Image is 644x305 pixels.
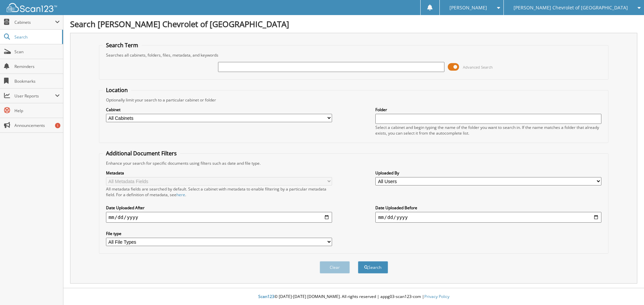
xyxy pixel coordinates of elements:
a: here [176,192,185,198]
span: Bookmarks [14,78,60,84]
div: Optionally limit your search to a particular cabinet or folder [103,97,605,103]
a: Privacy Policy [424,294,449,299]
div: Select a cabinet and begin typing the name of the folder you want to search in. If the name match... [375,125,601,136]
label: Uploaded By [375,170,601,176]
div: © [DATE]-[DATE] [DOMAIN_NAME]. All rights reserved | appg03-scan123-com | [63,289,644,305]
span: [PERSON_NAME] Chevrolet of [GEOGRAPHIC_DATA] [514,6,628,10]
h1: Search [PERSON_NAME] Chevrolet of [GEOGRAPHIC_DATA] [70,18,637,29]
legend: Additional Document Filters [103,150,180,157]
legend: Location [103,86,131,94]
legend: Search Term [103,42,142,49]
img: scan123-logo-white.svg [7,3,57,12]
span: Scan [14,49,60,55]
label: File type [106,231,332,236]
span: Advanced Search [463,65,493,70]
label: Date Uploaded After [106,205,332,211]
button: Search [358,261,388,274]
label: Folder [375,107,601,112]
span: Announcements [14,123,60,128]
span: Help [14,108,60,113]
span: Search [14,34,59,40]
span: Reminders [14,64,60,69]
span: Scan123 [258,294,274,299]
div: Searches all cabinets, folders, files, metadata, and keywords [103,52,605,58]
label: Metadata [106,170,332,176]
input: end [375,212,601,223]
span: User Reports [14,93,55,99]
div: 1 [55,123,60,128]
button: Clear [320,261,350,274]
span: Cabinets [14,19,55,25]
div: Enhance your search for specific documents using filters such as date and file type. [103,160,605,166]
label: Date Uploaded Before [375,205,601,211]
div: All metadata fields are searched by default. Select a cabinet with metadata to enable filtering b... [106,186,332,198]
input: start [106,212,332,223]
label: Cabinet [106,107,332,112]
span: [PERSON_NAME] [449,6,487,10]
